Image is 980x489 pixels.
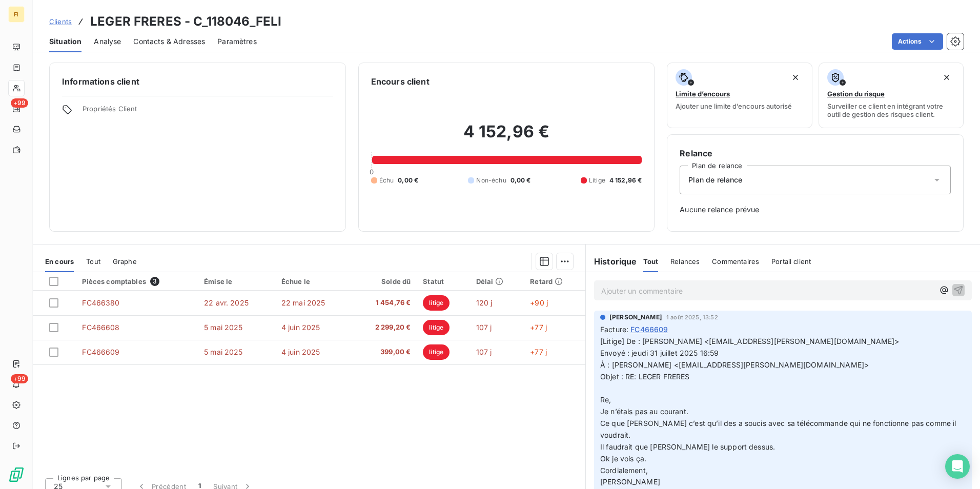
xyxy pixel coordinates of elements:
img: Logo LeanPay [8,466,25,483]
h6: Historique [586,255,637,268]
span: 107 j [476,323,492,332]
button: Limite d’encoursAjouter une limite d’encours autorisé [667,63,812,128]
h6: Relance [680,147,951,159]
div: Solde dû [358,277,411,286]
span: 22 avr. 2025 [204,298,249,307]
span: 5 mai 2025 [204,348,243,356]
span: +90 j [530,298,548,307]
div: Émise le [204,277,269,286]
span: Tout [86,257,100,266]
span: Paramètres [217,36,257,47]
span: 2 299,20 € [358,322,411,333]
span: Gestion du risque [827,90,885,98]
h6: Informations client [62,75,333,88]
span: En cours [45,257,74,266]
span: Facture : [600,324,628,335]
span: FC466609 [82,348,119,356]
span: Contacts & Adresses [133,36,205,47]
span: Échu [379,176,394,185]
button: Gestion du risqueSurveiller ce client en intégrant votre outil de gestion des risques client. [819,63,964,128]
span: 4 juin 2025 [281,348,320,356]
div: Échue le [281,277,345,286]
a: +99 [8,100,24,117]
div: Statut [423,277,463,286]
span: 1 août 2025, 13:52 [666,314,718,320]
span: Tout [643,257,659,266]
span: 1 454,76 € [358,298,411,308]
span: Non-échu [476,176,506,185]
span: FC466380 [82,298,119,307]
span: 3 [150,277,159,286]
span: litige [423,344,450,360]
span: +77 j [530,348,547,356]
span: 0,00 € [398,176,418,185]
span: 4 juin 2025 [281,323,320,332]
span: Litige [589,176,605,185]
div: Open Intercom Messenger [945,454,970,479]
span: 22 mai 2025 [281,298,325,307]
span: Commentaires [712,257,759,266]
span: Aucune relance prévue [680,205,951,215]
span: +77 j [530,323,547,332]
span: litige [423,295,450,311]
span: litige [423,320,450,335]
h2: 4 152,96 € [371,121,642,152]
span: Graphe [113,257,137,266]
span: Limite d’encours [676,90,730,98]
span: 0,00 € [511,176,531,185]
h3: LEGER FRERES - C_118046_FELI [90,12,281,31]
span: Ajouter une limite d’encours autorisé [676,102,792,110]
div: Retard [530,277,579,286]
span: +99 [11,98,28,108]
span: [PERSON_NAME] [609,313,662,322]
span: Clients [49,17,72,26]
span: 4 152,96 € [609,176,642,185]
span: Relances [670,257,700,266]
span: Propriétés Client [83,105,333,119]
span: 0 [370,168,374,176]
span: 120 j [476,298,493,307]
span: Situation [49,36,81,47]
span: 5 mai 2025 [204,323,243,332]
h6: Encours client [371,75,430,88]
div: FI [8,6,25,23]
span: 399,00 € [358,347,411,357]
span: Portail client [771,257,811,266]
div: Délai [476,277,518,286]
button: Actions [892,33,943,50]
span: FC466609 [630,324,668,335]
a: Clients [49,16,72,27]
div: Pièces comptables [82,277,192,286]
span: 107 j [476,348,492,356]
span: +99 [11,374,28,383]
span: Surveiller ce client en intégrant votre outil de gestion des risques client. [827,102,955,118]
span: Plan de relance [688,175,742,185]
span: FC466608 [82,323,119,332]
span: Analyse [94,36,121,47]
